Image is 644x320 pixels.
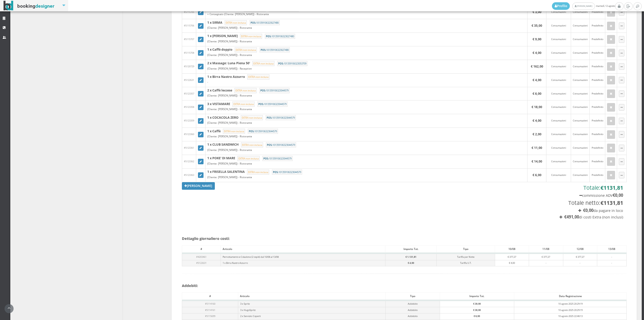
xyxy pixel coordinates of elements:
span: #5123357 [184,92,194,95]
b: € 162,00 [531,64,543,69]
td: 2 x Servizio: Coperti [238,313,385,320]
b: € 11,00 [532,146,542,150]
b: € [613,193,623,198]
div: (Cliente: [PERSON_NAME]) - Ristorante [207,135,526,138]
b: € 4,00 [533,118,541,123]
small: EXTRA non inclusa [247,74,269,79]
small: 101359106323044579 [257,102,287,107]
td: Consumazioni [571,60,589,73]
b: POS: [267,116,272,119]
small: 101359106323027480 [260,47,290,52]
td: Consumazioni [571,73,589,87]
td: Consumazioni [571,19,589,33]
b: POS: [260,89,266,92]
div: + Consegnato (Cliente: [PERSON_NAME]) - Ristorante [207,13,526,16]
div: Importo Tot. [440,293,514,300]
td: - [597,260,627,266]
b: POS: [273,170,278,174]
td: € 4,00 [495,260,529,266]
td: Consumazioni [546,114,571,128]
td: Predefinito [590,73,605,87]
span: #5115699 [205,314,215,318]
b: € 6,00 [533,173,541,177]
td: Consumazioni [546,33,571,46]
div: (Cliente: [PERSON_NAME]) - Ristorante [207,121,526,124]
div: (Cliente: [PERSON_NAME]) - Ristorante [207,108,526,111]
b: € 14,00 [532,159,542,164]
b: Addebiti: [182,283,198,288]
small: EXTRA non inclusa [234,88,256,93]
span: #5123362 [184,160,194,163]
h4: commissione ADV [482,193,623,198]
td: - [529,260,563,266]
div: # [182,246,221,253]
td: Consumazioni [571,46,589,60]
span: #5122631 [196,261,207,265]
td: Predefinito [590,6,605,19]
td: Consumazioni [546,87,571,101]
td: Predefinito [590,168,605,182]
td: Predefinito [590,60,605,73]
td: Consumazioni [546,46,571,60]
small: 101359106323044579 [272,170,302,175]
td: Predefinito [590,114,605,128]
h3: Totale netto: [482,200,623,206]
div: (Cliente: [PERSON_NAME]) - Ristorante [207,176,526,179]
b: 1 x Birra Nastro Azzurro [207,75,245,79]
span: #5120729 [184,65,194,68]
td: € 377,27 [563,253,597,260]
td: Consumazioni [546,73,571,87]
b: € 30,00 [473,308,481,312]
td: Tariffa per Notte [437,253,495,260]
div: (Cliente: [PERSON_NAME]) - Reception [207,67,526,70]
td: Consumazioni [546,101,571,114]
div: # [182,293,238,300]
td: Predefinito [590,46,605,60]
div: 13/08 [597,246,626,253]
td: Consumazioni [571,155,589,168]
td: 10 agosto 2025 22:48:13 [514,313,626,320]
small: EXTRA non inclusa [225,20,247,25]
b: € 18,00 [532,105,542,109]
div: 11/08 [529,246,563,253]
span: 1131,81 [603,199,623,206]
b: € [564,214,579,220]
td: 3 x Spritz [238,300,385,307]
span: 0,00 [585,208,593,213]
span: #5123361 [184,146,194,149]
b: 3 x VISTAMARE [207,102,230,106]
td: € 377,27 [495,253,529,260]
b: POS: [251,21,256,24]
td: Consumazioni [546,6,571,19]
h3: Totale: [482,184,623,191]
div: (Cliente: [PERSON_NAME]) - Ristorante [207,162,526,165]
td: 10 agosto 2025 20:29:19 [514,307,626,313]
td: Consumazioni [571,6,589,19]
b: 1 x SIRMA [207,20,222,25]
td: Consumazioni [571,87,589,101]
small: EXTRA non inclusa [235,47,257,52]
span: #5114161 [205,308,215,312]
b: POS: [261,48,266,51]
b: 2 x Caffè leccese [207,88,232,92]
small: 101359106323044579 [259,88,289,93]
b: 1 x FRISELLA SALENTINA [207,170,245,174]
td: 10 agosto 2025 20:29:19 [514,300,626,307]
td: Predefinito [590,87,605,101]
td: Predefinito [590,101,605,114]
td: Consumazioni [546,168,571,182]
div: (Cliente: [PERSON_NAME]) - Ristorante [207,148,526,152]
a: Profilo [552,2,570,10]
b: POS: [263,157,269,160]
b: € 6,00 [474,314,480,318]
td: € 377,27 [529,253,563,260]
span: #5115707 [184,38,194,41]
td: Consumazioni [546,155,571,168]
td: Addebito [385,313,440,320]
img: BookingDesigner.com [4,1,55,11]
td: Predefinito [590,155,605,168]
td: Consumazioni [571,128,589,141]
a: [PERSON_NAME] [182,182,215,190]
small: EXTRA non inclusa [241,115,263,120]
td: Consumazioni [571,141,589,155]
